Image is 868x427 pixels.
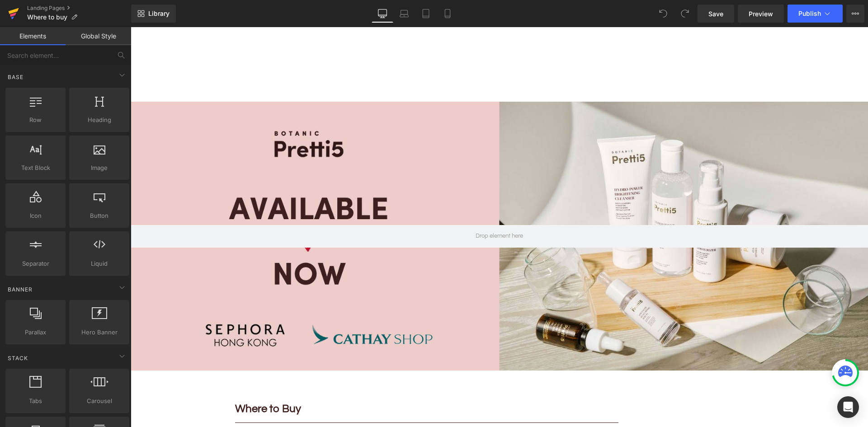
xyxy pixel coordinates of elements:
[193,57,215,64] a: HomeHome
[72,328,127,337] span: Hero Banner
[738,5,784,23] a: Preview
[104,376,170,387] strong: Where to Buy
[72,115,127,125] span: Heading
[8,396,63,406] span: Tabs
[749,9,773,19] span: Preview
[837,396,859,418] div: Open Intercom Messenger
[27,5,131,12] a: Landing Pages
[708,9,723,19] span: Save
[788,5,843,23] button: Publish
[131,5,176,23] a: New Library
[479,57,544,64] a: Pretti5 RewardsPretti5 Rewards
[437,5,458,23] a: Mobile
[798,10,821,17] span: Publish
[186,6,551,14] a: FREE SHIPPING IS AVAILABLE WITHIN [GEOGRAPHIC_DATA]/MACAO ON ORDERS OVER HK$500.
[72,211,127,221] span: Button
[8,259,63,268] span: Separator
[846,5,864,23] button: More
[685,42,695,51] a: Search
[66,27,131,45] a: Global Style
[27,14,67,21] span: Where to buy
[72,259,127,268] span: Liquid
[368,57,422,64] a: Where to BuyWhere to Buy
[7,285,33,294] span: Banner
[393,5,415,23] a: Laptop
[344,28,389,46] img: Pretti5 - HK
[8,115,63,125] span: Row
[327,57,349,64] a: PressPress
[8,211,63,221] span: Icon
[706,41,715,52] a: Open cart
[676,5,694,23] button: Redo
[7,354,29,362] span: Stack
[372,5,393,23] a: Desktop
[8,328,63,337] span: Parallax
[72,163,127,173] span: Image
[415,5,437,23] a: Tablet
[654,5,672,23] button: Undo
[234,57,270,64] a: About UsAbout Us
[8,163,63,173] span: Text Block
[7,73,24,81] span: Base
[289,57,308,64] a: ShopShop
[440,57,460,64] a: BlogBlog
[148,9,170,18] span: Library
[23,33,57,42] button: English
[72,396,127,406] span: Carousel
